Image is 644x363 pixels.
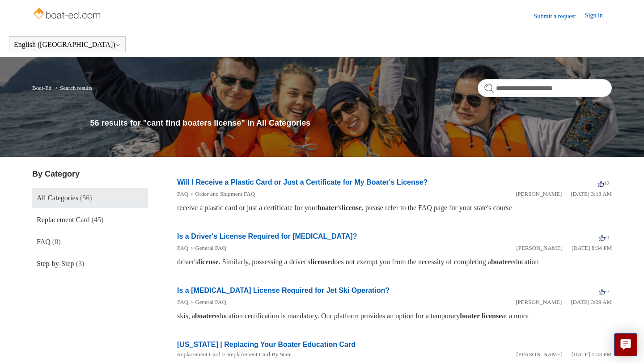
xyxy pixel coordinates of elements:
[32,168,148,180] h3: By Category
[572,245,612,251] time: 03/16/2022, 20:34
[32,210,148,230] a: Replacement Card (45)
[177,351,220,358] a: Replacement Card
[37,216,90,224] span: Replacement Card
[227,351,292,358] a: Replacement Card By State
[177,287,390,294] a: Is a [MEDICAL_DATA] License Required for Jet Ski Operation?
[177,244,188,253] li: FAQ
[177,232,357,240] a: Is a Driver's License Required for [MEDICAL_DATA]?
[90,117,612,129] h1: 56 results for "cant find boaters license" in All Categories
[177,190,188,197] a: FAQ
[318,204,337,211] em: boater
[195,312,215,320] em: boater
[572,351,612,358] time: 05/22/2024, 13:43
[599,234,610,241] span: -1
[37,238,51,245] span: FAQ
[177,190,188,198] li: FAQ
[177,311,612,321] div: skis, a education certification is mandatory. Our platform provides an option for a temporary at ...
[598,180,610,186] span: 12
[32,254,148,274] a: Step-by-Step (3)
[571,299,612,305] time: 03/16/2022, 03:09
[195,190,255,197] a: Order and Shipment FAQ
[195,245,226,251] a: General FAQ
[491,258,511,266] em: boater
[614,333,637,356] button: Live chat
[188,298,226,307] li: General FAQ
[516,244,562,253] li: [PERSON_NAME]
[585,11,612,21] a: Sign in
[76,260,85,267] span: (3)
[342,204,362,211] em: license
[571,190,612,197] time: 03/16/2022, 03:13
[310,258,330,266] em: license
[32,232,148,252] a: FAQ (8)
[460,312,480,320] em: boater
[177,203,612,213] div: receive a plastic card or just a certificate for your 's , please refer to the FAQ page for your ...
[516,298,562,307] li: [PERSON_NAME]
[37,260,74,267] span: Step-by-Step
[32,84,53,91] li: Boat-Ed
[177,178,428,186] a: Will I Receive a Plastic Card or Just a Certificate for My Boater's License?
[37,194,78,202] span: All Categories
[195,299,226,305] a: General FAQ
[92,216,104,224] span: (45)
[80,194,92,202] span: (56)
[52,238,61,245] span: (8)
[198,258,218,266] em: license
[177,299,188,305] a: FAQ
[599,288,610,295] span: -7
[32,84,51,91] a: Boat-Ed
[32,188,148,208] a: All Categories (56)
[534,12,585,21] a: Submit a request
[14,41,121,49] button: English ([GEOGRAPHIC_DATA])
[177,257,612,267] div: driver's . Similarly, possessing a driver's does not exempt you from the necessity of completing ...
[482,312,502,320] em: license
[177,350,220,359] li: Replacement Card
[478,79,612,97] input: Search
[516,350,562,359] li: [PERSON_NAME]
[220,350,291,359] li: Replacement Card By State
[188,190,255,198] li: Order and Shipment FAQ
[188,244,226,253] li: General FAQ
[177,245,188,251] a: FAQ
[53,84,93,91] li: Search results
[32,5,103,23] img: Boat-Ed Help Center home page
[177,341,356,348] a: [US_STATE] | Replacing Your Boater Education Card
[177,298,188,307] li: FAQ
[516,190,562,198] li: [PERSON_NAME]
